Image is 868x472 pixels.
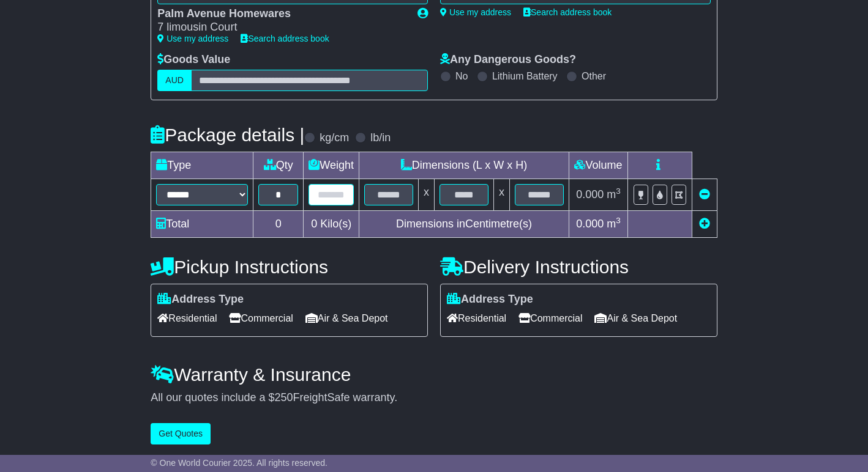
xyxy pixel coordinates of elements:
td: Qty [253,152,304,179]
span: 0.000 [576,218,604,230]
div: All our quotes include a $ FreightSafe warranty. [151,391,717,405]
td: Kilo(s) [304,210,359,237]
a: Remove this item [699,188,710,201]
a: Use my address [157,34,228,43]
label: kg/cm [320,131,349,145]
button: Get Quotes [151,423,211,444]
label: Lithium Battery [492,70,558,82]
td: Weight [304,152,359,179]
label: AUD [157,70,192,91]
h4: Delivery Instructions [440,257,717,277]
div: Palm Avenue Homewares [157,7,405,21]
h4: Warranty & Insurance [151,364,717,385]
span: © One World Courier 2025. All rights reserved. [151,458,327,468]
span: 0.000 [576,188,604,201]
span: Commercial [518,309,582,328]
sup: 3 [616,216,621,225]
span: Air & Sea Depot [305,309,388,328]
span: Residential [447,309,506,328]
span: 0 [311,218,317,230]
label: Goods Value [157,53,230,67]
label: Other [582,70,606,82]
span: 250 [274,391,293,404]
h4: Package details | [151,125,304,145]
td: x [419,179,435,210]
td: Total [151,210,253,237]
td: Type [151,152,253,179]
span: Residential [157,309,217,328]
a: Search address book [523,7,612,17]
td: 0 [253,210,304,237]
td: Dimensions (L x W x H) [359,152,569,179]
span: Commercial [229,309,293,328]
label: Address Type [447,293,533,306]
label: Any Dangerous Goods? [440,53,576,67]
div: 7 limousin Court [157,21,405,34]
a: Use my address [440,7,511,17]
td: x [494,179,510,210]
sup: 3 [616,186,621,196]
td: Dimensions in Centimetre(s) [359,210,569,237]
label: Address Type [157,293,244,306]
label: No [455,70,468,82]
span: m [607,218,621,230]
span: m [607,188,621,201]
label: lb/in [370,131,391,145]
a: Add new item [699,218,710,230]
h4: Pickup Instructions [151,257,428,277]
td: Volume [569,152,628,179]
a: Search address book [241,34,329,43]
span: Air & Sea Depot [594,309,677,328]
